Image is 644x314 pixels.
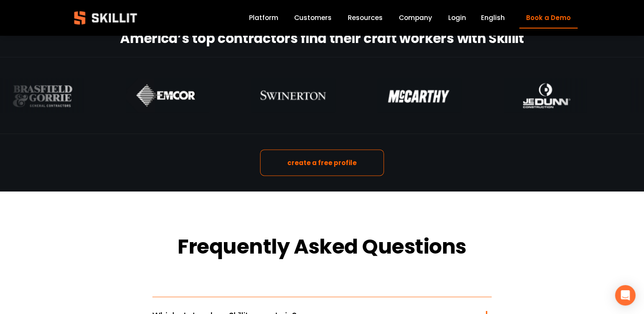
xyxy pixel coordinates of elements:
a: Platform [249,12,278,24]
img: Skillit [67,5,144,31]
strong: Frequently Asked Questions [177,232,467,261]
a: Login [448,12,466,24]
span: English [481,13,505,23]
a: Customers [294,12,332,24]
span: Resources [348,13,383,23]
a: Book a Demo [519,8,577,29]
a: Company [399,12,432,24]
a: folder dropdown [348,12,383,24]
div: Open Intercom Messenger [615,285,635,305]
strong: America’s top contractors find their craft workers with Skillit [120,29,524,48]
a: create a free profile [260,149,384,176]
div: language picker [481,12,505,24]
